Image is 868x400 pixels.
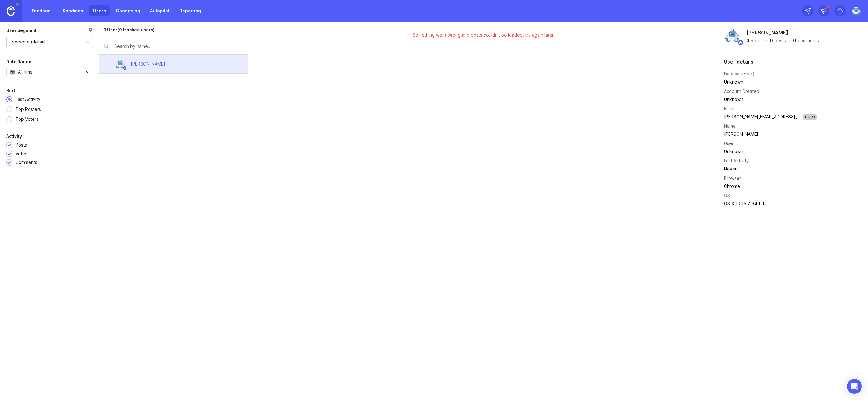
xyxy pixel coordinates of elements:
[851,5,862,16] img: Ryan Shatford
[745,28,789,37] h2: [PERSON_NAME]
[724,140,739,147] div: User ID
[803,114,817,120] div: Copy
[12,116,42,123] div: Top Voters
[724,105,734,112] div: Email
[770,39,773,43] div: 0
[724,59,863,64] div: User details
[28,5,57,16] a: Feedback
[724,130,817,138] td: [PERSON_NAME]
[16,159,37,166] div: Comments
[10,39,49,45] div: Everyone (default)
[724,148,817,155] div: Unknown
[12,96,43,103] div: Last Activity
[724,114,829,119] a: [PERSON_NAME][EMAIL_ADDRESS][DOMAIN_NAME]
[751,39,763,43] div: votes
[258,32,709,39] div: Something went wrong and posts couldn't be loaded, try again later.
[6,133,22,140] div: Activity
[724,182,817,190] td: Chrome
[6,27,37,34] div: User Segment
[18,69,33,75] div: All time
[724,123,736,130] div: Name
[737,39,743,46] img: member badge
[724,70,755,77] div: Data source(s)
[12,106,44,113] div: Top Posters
[112,5,144,16] a: Changelog
[724,96,817,103] div: Unknown
[724,88,759,95] div: Account Created
[83,70,93,75] svg: toggle icon
[724,192,730,199] div: OS
[104,26,155,33] div: 1 User (0 tracked users)
[6,58,31,66] div: Date Range
[6,87,15,94] div: Sort
[16,142,27,148] div: Posts
[724,200,817,208] td: OS X 10.15.7 64-bit
[146,5,173,16] a: Autopilot
[724,27,741,44] img: Ryan Shatford
[724,166,817,172] div: Never
[16,150,27,157] div: Votes
[131,61,165,67] div: [PERSON_NAME]
[775,39,786,43] div: posts
[114,43,243,50] input: Search by name...
[798,39,819,43] div: comments
[89,5,110,16] a: Users
[123,66,127,70] img: member badge
[788,39,791,43] div: ·
[765,39,768,43] div: ·
[793,39,796,43] div: 0
[7,6,15,16] img: Canny Home
[176,5,205,16] a: Reporting
[746,39,749,43] div: 0
[724,157,749,164] div: Last Activity
[59,5,87,16] a: Roadmap
[724,78,817,86] td: Unknown
[115,58,126,70] img: Ryan Shatford
[847,379,862,394] div: Open Intercom Messenger
[724,175,741,182] div: Browser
